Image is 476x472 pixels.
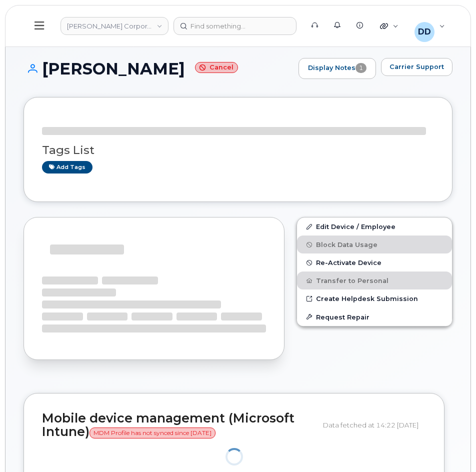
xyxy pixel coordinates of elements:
[355,63,366,73] span: 1
[297,308,452,326] button: Request Repair
[23,60,293,77] h1: [PERSON_NAME]
[42,144,434,156] h3: Tags List
[389,62,444,71] span: Carrier Support
[323,415,426,434] div: Data fetched at 14:22 [DATE]
[297,217,452,235] a: Edit Device / Employee
[316,259,381,266] span: Re-Activate Device
[89,427,215,438] span: MDM Profile has not synced since [DATE]
[195,62,238,73] small: Cancel
[297,253,452,271] button: Re-Activate Device
[297,289,452,307] a: Create Helpdesk Submission
[42,161,92,173] a: Add tags
[298,58,376,79] a: Display Notes1
[297,271,452,289] button: Transfer to Personal
[42,411,315,439] h2: Mobile device management (Microsoft Intune)
[381,58,452,76] button: Carrier Support
[297,235,452,253] button: Block Data Usage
